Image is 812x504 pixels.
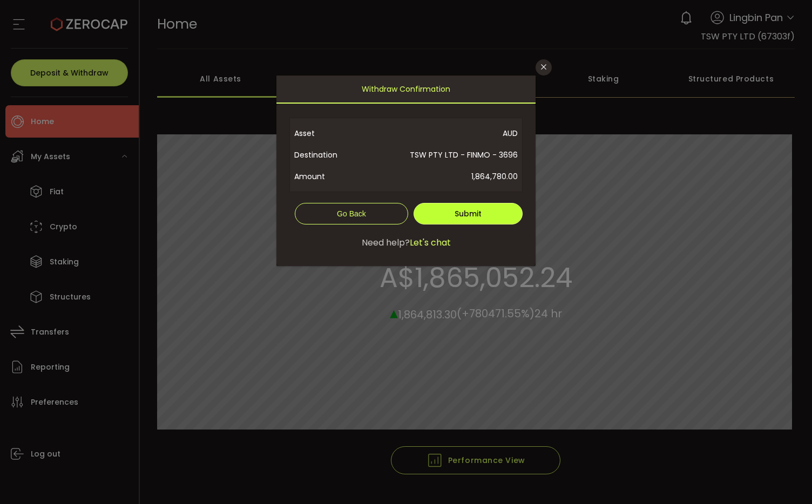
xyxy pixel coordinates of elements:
span: AUD [363,122,518,144]
span: Destination [294,144,363,166]
button: Close [536,59,552,76]
button: Submit [414,203,523,224]
span: Asset [294,122,363,144]
span: Need help? [362,236,410,249]
span: 1,864,780.00 [363,166,518,187]
div: dialog [276,76,536,266]
iframe: Chat Widget [684,387,812,504]
span: TSW PTY LTD - FINMO - 3696 [363,144,518,166]
button: Go Back [295,203,408,224]
span: Withdraw Confirmation [362,76,450,103]
span: Submit [455,208,482,219]
span: Amount [294,166,363,187]
span: Let's chat [410,236,451,249]
span: Go Back [337,209,366,218]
